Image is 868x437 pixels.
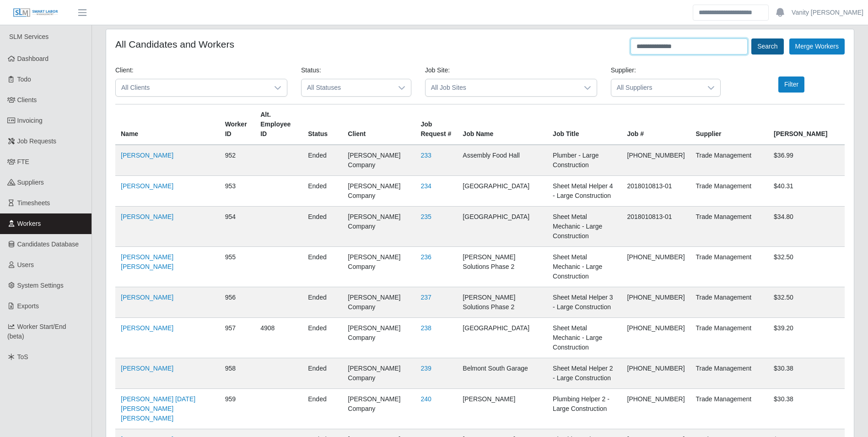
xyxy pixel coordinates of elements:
a: [PERSON_NAME] [121,294,173,301]
td: [PERSON_NAME] Company [342,207,415,247]
a: 237 [421,294,431,301]
td: $36.99 [768,145,845,176]
td: $39.20 [768,318,845,358]
td: ended [302,207,342,247]
a: 236 [421,253,431,261]
td: $30.38 [768,389,845,429]
td: ended [302,389,342,429]
span: Job Requests [17,137,57,145]
h4: All Candidates and Workers [115,38,234,50]
td: [GEOGRAPHIC_DATA] [457,318,547,358]
a: [PERSON_NAME] [121,324,173,332]
th: Alt. Employee ID [255,104,302,145]
td: $32.50 [768,247,845,287]
span: Dashboard [17,55,49,62]
td: [GEOGRAPHIC_DATA] [457,176,547,207]
td: [PERSON_NAME] Company [342,176,415,207]
td: 2018010813-01 [622,207,690,247]
td: 953 [220,176,255,207]
td: [PERSON_NAME] Company [342,145,415,176]
td: [PERSON_NAME] Company [342,389,415,429]
span: SLM Services [9,33,49,40]
td: ended [302,247,342,287]
td: Trade Management [690,176,769,207]
span: All Suppliers [611,79,702,96]
td: Sheet Metal Helper 4 - Large Construction [547,176,621,207]
span: ToS [17,353,28,361]
td: 4908 [255,318,302,358]
td: [PHONE_NUMBER] [622,247,690,287]
input: Search [693,5,769,21]
td: 959 [220,389,255,429]
th: Job Request # [415,104,457,145]
th: Supplier [690,104,769,145]
td: 958 [220,358,255,389]
span: Candidates Database [17,240,79,248]
label: Client: [115,66,134,75]
a: [PERSON_NAME] [121,213,173,220]
span: Invoicing [17,117,43,124]
a: [PERSON_NAME] [121,152,173,159]
td: Sheet Metal Mechanic - Large Construction [547,318,621,358]
th: Status [302,104,342,145]
th: Job Title [547,104,621,145]
td: [PERSON_NAME] Solutions Phase 2 [457,247,547,287]
label: Job Site: [425,66,450,75]
td: [PERSON_NAME] Solutions Phase 2 [457,287,547,318]
td: 952 [220,145,255,176]
td: ended [302,287,342,318]
button: Filter [778,76,804,93]
span: All Job Sites [426,79,578,96]
td: Trade Management [690,207,769,247]
td: 954 [220,207,255,247]
a: [PERSON_NAME] [121,182,173,190]
td: [PHONE_NUMBER] [622,145,690,176]
span: FTE [17,158,29,165]
a: 235 [421,213,431,220]
span: Timesheets [17,199,50,207]
a: [PERSON_NAME] [DATE][PERSON_NAME] [PERSON_NAME] [121,395,195,422]
span: Todo [17,76,31,83]
td: ended [302,145,342,176]
th: Worker ID [220,104,255,145]
td: [PHONE_NUMBER] [622,358,690,389]
td: $34.80 [768,207,845,247]
td: Trade Management [690,247,769,287]
span: Suppliers [17,179,44,186]
td: Sheet Metal Helper 3 - Large Construction [547,287,621,318]
td: Sheet Metal Mechanic - Large Construction [547,247,621,287]
th: Job Name [457,104,547,145]
a: 233 [421,152,431,159]
img: SLM Logo [13,8,59,18]
td: [PHONE_NUMBER] [622,318,690,358]
td: Trade Management [690,318,769,358]
label: Status: [301,66,321,75]
td: [PERSON_NAME] Company [342,287,415,318]
td: [PERSON_NAME] [457,389,547,429]
td: Trade Management [690,287,769,318]
a: 234 [421,182,431,190]
td: Sheet Metal Mechanic - Large Construction [547,207,621,247]
th: [PERSON_NAME] [768,104,845,145]
span: System Settings [17,282,64,289]
a: 240 [421,395,431,403]
a: 239 [421,365,431,372]
td: Plumbing Helper 2 - Large Construction [547,389,621,429]
td: ended [302,176,342,207]
td: [GEOGRAPHIC_DATA] [457,207,547,247]
td: Belmont South Garage [457,358,547,389]
td: 957 [220,318,255,358]
td: $40.31 [768,176,845,207]
th: Client [342,104,415,145]
td: Sheet Metal Helper 2 - Large Construction [547,358,621,389]
button: Merge Workers [789,38,845,55]
td: $30.38 [768,358,845,389]
span: Clients [17,96,37,104]
a: Vanity [PERSON_NAME] [792,8,863,17]
a: [PERSON_NAME] [121,365,173,372]
th: Job # [622,104,690,145]
a: [PERSON_NAME] [PERSON_NAME] [121,253,173,270]
td: [PERSON_NAME] Company [342,247,415,287]
td: [PERSON_NAME] Company [342,318,415,358]
td: Trade Management [690,358,769,389]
